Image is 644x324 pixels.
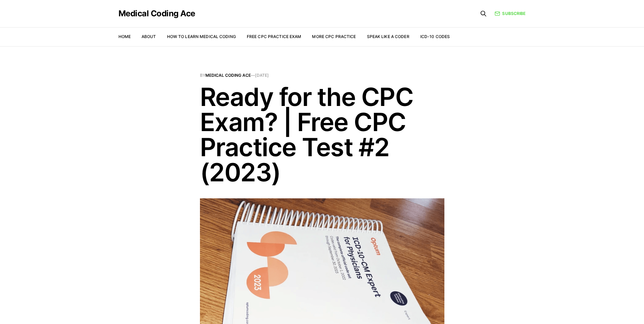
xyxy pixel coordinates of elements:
a: How to Learn Medical Coding [167,34,236,39]
a: Medical Coding Ace [205,73,251,78]
time: [DATE] [255,73,269,78]
a: Speak Like a Coder [367,34,409,39]
span: By — [200,73,444,77]
h1: Ready for the CPC Exam? | Free CPC Practice Test #2 (2023) [200,84,444,185]
a: Free CPC Practice Exam [247,34,301,39]
a: Home [118,34,131,39]
a: ICD-10 Codes [420,34,450,39]
a: Subscribe [495,10,526,17]
a: About [142,34,156,39]
a: More CPC Practice [312,34,356,39]
a: Medical Coding Ace [118,10,195,18]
